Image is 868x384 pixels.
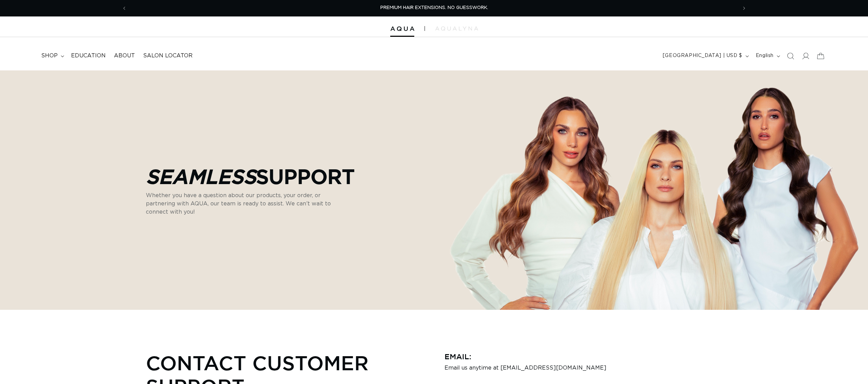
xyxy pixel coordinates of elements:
a: Education [67,48,110,64]
a: About [110,48,139,64]
span: English [756,52,774,59]
button: Next announcement [737,2,752,15]
button: [GEOGRAPHIC_DATA] | USD $ [659,49,752,63]
summary: Search [783,48,798,64]
p: Whether you have a question about our products, your order, or partnering with AQUA, our team is ... [146,191,345,216]
button: English [752,49,783,63]
span: Education [71,52,106,59]
em: Seamless [146,165,256,187]
h3: Email: [444,351,722,362]
summary: shop [37,48,67,64]
span: Salon Locator [143,52,193,59]
span: shop [41,52,58,59]
button: Previous announcement [117,2,132,15]
span: PREMIUM HAIR EXTENSIONS. NO GUESSWORK. [380,5,488,10]
span: [GEOGRAPHIC_DATA] | USD $ [663,52,742,59]
span: About [114,52,135,59]
p: Email us anytime at [EMAIL_ADDRESS][DOMAIN_NAME] [444,365,722,371]
img: Aqua Hair Extensions [390,26,414,31]
p: Support [146,165,355,188]
img: aqualyna.com [435,26,478,31]
a: Salon Locator [139,48,197,64]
